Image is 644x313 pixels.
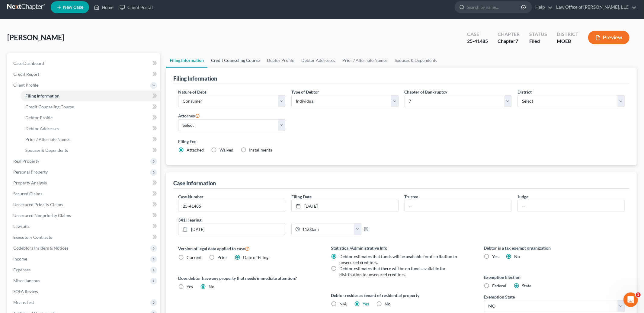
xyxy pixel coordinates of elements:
[13,245,68,251] span: Codebtors Insiders & Notices
[187,284,193,289] span: Yes
[385,301,391,306] span: No
[7,33,64,42] span: [PERSON_NAME]
[13,278,40,283] span: Miscellaneous
[21,134,160,145] a: Prior / Alternate Names
[219,147,233,152] span: Waived
[522,283,532,288] span: State
[517,193,528,200] label: Judge
[243,255,268,260] span: Date of Filing
[25,104,74,109] span: Credit Counseling Course
[21,101,160,112] a: Credit Counseling Course
[529,38,547,45] div: Filed
[13,289,38,294] span: SOFA Review
[178,275,319,281] label: Does debtor have any property that needs immediate attention?
[514,254,520,259] span: No
[498,31,520,38] div: Chapter
[13,180,47,185] span: Property Analysis
[249,147,272,152] span: Installments
[331,245,472,251] label: Statistical/Administrative Info
[178,89,206,95] label: Nature of Debt
[588,31,630,44] button: Preview
[492,283,507,288] span: Federal
[340,301,347,306] span: N/A
[8,58,160,69] a: Case Dashboard
[623,292,638,307] iframe: Intercom live chat
[13,61,44,66] span: Case Dashboard
[553,2,636,13] a: Law Office of [PERSON_NAME], LLC
[363,301,369,306] a: Yes
[405,89,447,95] label: Chapter of Bankruptcy
[178,193,203,200] label: Case Number
[13,72,39,77] span: Credit Report
[292,200,398,212] a: [DATE]
[21,123,160,134] a: Debtor Addresses
[298,53,339,68] a: Debtor Addresses
[517,89,532,95] label: District
[467,2,522,13] input: Search by name...
[557,31,578,38] div: District
[8,286,160,297] a: SOFA Review
[484,294,515,300] label: Exemption State
[25,137,70,142] span: Prior / Alternate Names
[178,223,285,235] a: [DATE]
[173,75,217,82] div: Filing Information
[91,2,117,13] a: Home
[207,53,263,68] a: Credit Counseling Course
[21,112,160,123] a: Debtor Profile
[25,115,53,120] span: Debtor Profile
[498,38,520,45] div: Chapter
[339,53,391,68] a: Prior / Alternate Names
[391,53,441,68] a: Spouses & Dependents
[405,200,511,212] input: --
[13,191,42,196] span: Secured Claims
[13,224,30,229] span: Lawsuits
[209,284,214,289] span: No
[13,213,71,218] span: Unsecured Nonpriority Claims
[467,38,488,45] div: 25-41485
[13,158,39,164] span: Real Property
[178,200,285,212] input: Enter case number...
[178,138,625,145] label: Filing Fee
[340,266,446,277] span: Debtor estimates that there will be no funds available for distribution to unsecured creditors.
[13,202,63,207] span: Unsecured Priority Claims
[8,177,160,188] a: Property Analysis
[166,53,207,68] a: Filing Information
[8,210,160,221] a: Unsecured Nonpriority Claims
[63,5,83,10] span: New Case
[117,2,156,13] a: Client Portal
[8,69,160,80] a: Credit Report
[529,31,547,38] div: Status
[492,254,499,259] span: Yes
[178,245,319,252] label: Version of legal data applied to case
[484,274,625,280] label: Exemption Election
[13,235,52,240] span: Executory Contracts
[331,292,472,299] label: Debtor resides as tenant of residential property
[13,256,27,261] span: Income
[8,232,160,243] a: Executory Contracts
[21,91,160,101] a: Filing Information
[13,267,30,272] span: Expenses
[173,180,216,187] div: Case Information
[467,31,488,38] div: Case
[25,93,59,98] span: Filing Information
[518,200,624,212] input: --
[636,292,641,297] span: 1
[340,254,457,265] span: Debtor estimates that funds will be available for distribution to unsecured creditors.
[263,53,298,68] a: Debtor Profile
[13,169,48,174] span: Personal Property
[8,221,160,232] a: Lawsuits
[484,245,625,251] label: Debtor is a tax exempt organization
[175,217,401,223] label: 341 Hearing
[405,193,418,200] label: Trustee
[217,255,227,260] span: Prior
[291,89,319,95] label: Type of Debtor
[13,300,34,305] span: Means Test
[557,38,578,45] div: MOEB
[187,255,202,260] span: Current
[8,188,160,199] a: Secured Claims
[13,82,38,88] span: Client Profile
[21,145,160,156] a: Spouses & Dependents
[25,148,68,153] span: Spouses & Dependents
[25,126,59,131] span: Debtor Addresses
[187,147,204,152] span: Attached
